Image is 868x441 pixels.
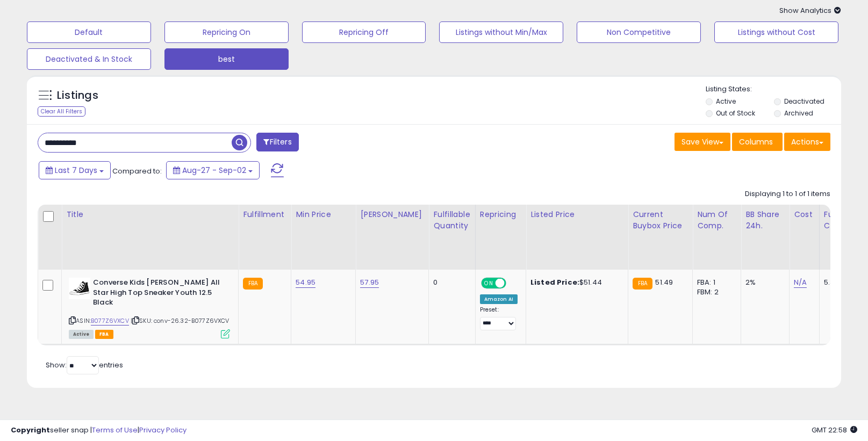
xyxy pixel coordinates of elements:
span: 2025-09-12 22:58 GMT [812,425,857,435]
h5: Listings [57,88,98,103]
a: 54.95 [296,277,315,288]
div: Amazon AI [480,294,518,304]
button: Filters [256,133,298,151]
div: Min Price [296,209,351,220]
a: N/A [794,277,807,288]
div: $51.44 [530,278,620,287]
div: Fulfillment Cost [824,209,865,232]
b: Converse Kids [PERSON_NAME] All Star High Top Sneaker Youth 12.5 Black [93,278,224,310]
button: Non Competitive [577,21,701,43]
span: Show Analytics [779,5,841,16]
div: Fulfillable Quantity [433,209,470,232]
b: Listed Price: [530,277,579,287]
label: Active [716,97,736,106]
span: Last 7 Days [55,165,97,176]
label: Archived [784,109,813,118]
span: FBA [95,330,113,339]
div: Listed Price [530,209,623,220]
div: Clear All Filters [38,106,85,117]
div: [PERSON_NAME] [360,209,424,220]
div: Fulfillment [243,209,286,220]
div: Cost [794,209,815,220]
a: 57.95 [360,277,379,288]
div: Title [66,209,234,220]
button: Listings without Min/Max [439,21,563,43]
button: Actions [784,133,830,151]
div: FBM: 2 [697,287,733,297]
button: Listings without Cost [714,21,838,43]
span: Columns [739,136,773,147]
span: ON [482,279,496,288]
span: Aug-27 - Sep-02 [182,165,246,176]
button: Default [27,21,151,43]
div: seller snap | | [11,425,186,436]
small: FBA [633,278,652,290]
span: Compared to: [112,166,162,176]
button: Save View [675,133,730,151]
span: OFF [504,279,521,288]
a: Privacy Policy [139,425,186,435]
button: Repricing On [164,21,289,43]
div: Preset: [480,306,518,330]
div: BB Share 24h. [745,209,785,232]
a: Terms of Use [92,425,138,435]
span: Show: entries [46,360,123,370]
div: 0 [433,278,467,287]
small: FBA [243,278,263,290]
button: Aug-27 - Sep-02 [166,161,260,179]
div: 5.37 [824,278,862,287]
button: Repricing Off [302,21,426,43]
label: Deactivated [784,97,824,106]
button: Last 7 Days [39,161,111,179]
button: best [164,48,289,70]
span: | SKU: conv-26.32-B077Z6VXCV [131,316,229,325]
div: ASIN: [69,278,230,337]
span: 51.49 [655,277,673,287]
button: Deactivated & In Stock [27,48,151,70]
div: Num of Comp. [697,209,736,232]
div: Displaying 1 to 1 of 1 items [745,189,830,199]
div: Current Buybox Price [633,209,688,232]
div: 2% [745,278,781,287]
div: Repricing [480,209,521,220]
a: B077Z6VXCV [91,316,129,326]
span: All listings currently available for purchase on Amazon [69,330,94,339]
strong: Copyright [11,425,50,435]
button: Columns [732,133,783,151]
div: FBA: 1 [697,278,733,287]
p: Listing States: [706,84,841,95]
label: Out of Stock [716,109,755,118]
img: 41St3QESzmL._SL40_.jpg [69,278,90,299]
